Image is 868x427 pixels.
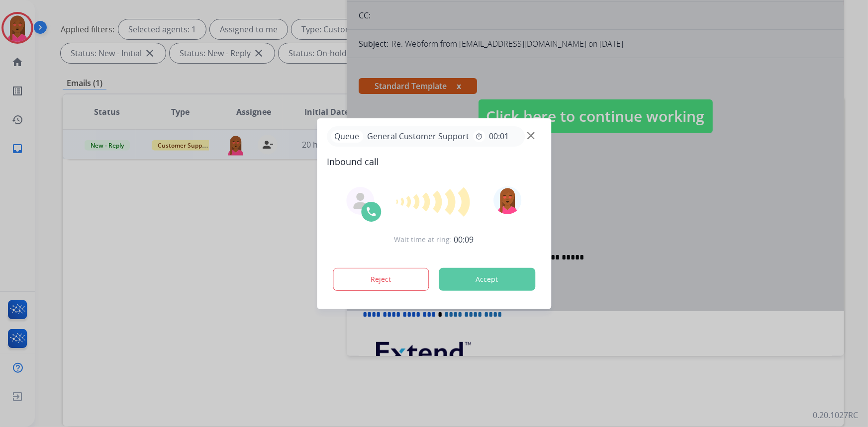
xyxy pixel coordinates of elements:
[454,234,474,246] span: 00:09
[813,409,858,421] p: 0.20.1027RC
[475,132,483,140] mat-icon: timer
[327,155,541,169] span: Inbound call
[363,130,473,142] span: General Customer Support
[439,268,535,291] button: Accept
[527,132,535,139] img: close-button
[331,130,363,143] p: Queue
[394,235,452,245] span: Wait time at ring:
[489,130,509,142] span: 00:01
[333,268,429,291] button: Reject
[494,186,522,214] img: avatar
[365,206,377,218] img: call-icon
[352,193,368,209] img: agent-avatar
